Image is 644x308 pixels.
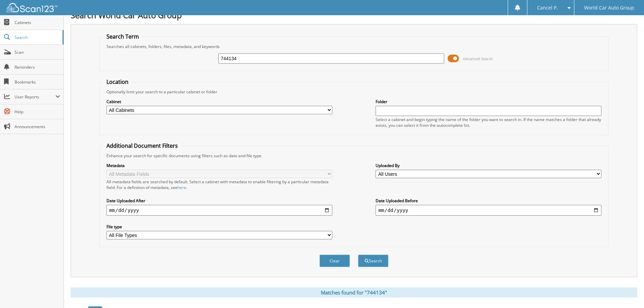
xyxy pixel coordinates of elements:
[103,78,132,86] legend: Location
[103,44,605,49] div: Searches all cabinets, folders, files, metadata, and keywords
[15,49,60,55] span: Scan
[106,163,332,168] label: Metadata
[376,205,601,216] input: end
[7,3,57,12] img: scan123-logo-white.svg
[15,109,60,115] span: Help
[376,163,601,168] label: Uploaded By
[15,64,60,70] span: Reminders
[103,153,605,159] div: Enhance your search for specific documents using filters such as date and file type.
[537,6,558,10] span: Cancel P.
[376,117,601,128] div: Select a cabinet and begin typing the name of the folder you want to search in. If the name match...
[15,79,60,85] span: Bookmarks
[106,205,332,216] input: start
[584,6,634,10] span: World Car Auto Group
[15,94,55,100] span: User Reports
[319,255,350,267] button: Clear
[358,255,388,267] button: Search
[106,224,332,230] label: File type
[106,198,332,204] label: Date Uploaded After
[103,142,181,149] legend: Additional Document Filters
[106,179,332,190] div: All metadata fields are searched by default. Select a cabinet with metadata to enable filtering b...
[106,99,332,104] label: Cabinet
[15,34,59,40] span: Search
[177,185,186,190] a: here
[103,89,605,95] div: Optionally limit your search to a particular cabinet or folder
[376,198,601,204] label: Date Uploaded Before
[463,56,493,61] span: Advanced Search
[71,287,637,298] div: Matches found for "744134"
[15,20,60,25] span: Cabinets
[103,33,142,40] legend: Search Term
[15,124,60,129] span: Announcements
[376,99,601,104] label: Folder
